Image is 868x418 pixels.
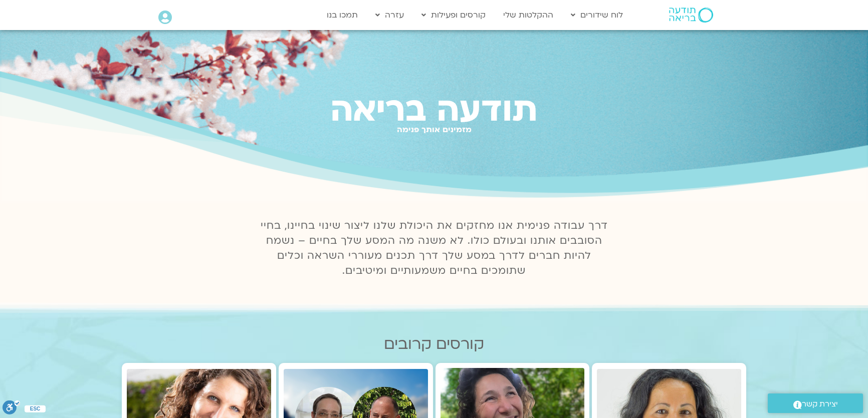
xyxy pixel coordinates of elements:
[566,6,628,25] a: לוח שידורים
[255,218,613,278] p: דרך עבודה פנימית אנו מחזקים את היכולת שלנו ליצור שינוי בחיינו, בחיי הסובבים אותנו ובעולם כולו. לא...
[802,397,838,411] span: יצירת קשר
[322,6,363,25] a: תמכו בנו
[122,335,746,353] h2: קורסים קרובים
[416,6,491,25] a: קורסים ופעילות
[669,8,713,23] img: תודעה בריאה
[370,6,409,25] a: עזרה
[768,393,863,413] a: יצירת קשר
[498,6,558,25] a: ההקלטות שלי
